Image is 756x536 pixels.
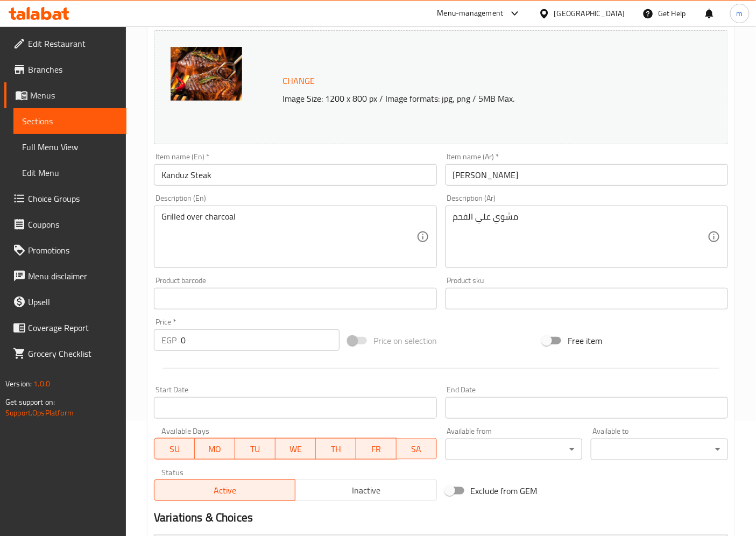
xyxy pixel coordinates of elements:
span: Grocery Checklist [28,347,118,360]
a: Coverage Report [4,315,126,341]
button: Inactive [295,479,436,501]
p: EGP [161,334,176,347]
img: mmw_638830909985617170 [171,47,242,101]
a: Menu disclaimer [4,263,126,289]
textarea: مشوي علي الفحم [453,211,708,263]
a: Full Menu View [13,134,126,160]
span: SA [401,441,433,457]
button: Active [154,479,295,501]
button: TH [316,438,356,460]
span: Edit Restaurant [28,37,118,50]
span: Coupons [28,218,118,231]
span: Price on selection [373,334,437,347]
a: Edit Restaurant [4,31,126,57]
span: Exclude from GEM [471,484,538,497]
span: Inactive [300,483,432,498]
textarea: Grilled over charcoal [161,211,416,263]
div: ​ [446,439,583,460]
span: TH [320,441,352,457]
span: Get support on: [5,395,55,409]
button: Change [278,70,319,92]
a: Sections [13,108,126,134]
a: Promotions [4,237,126,263]
div: [GEOGRAPHIC_DATA] [554,8,625,19]
span: Sections [22,115,118,128]
input: Please enter product sku [446,288,728,309]
button: MO [195,438,235,460]
span: TU [239,441,271,457]
a: Upsell [4,289,126,315]
button: SU [154,438,195,460]
span: Promotions [28,244,118,257]
span: Menu disclaimer [28,270,118,283]
a: Grocery Checklist [4,341,126,366]
button: FR [356,438,397,460]
span: Upsell [28,295,118,308]
input: Enter name Ar [446,164,728,186]
a: Menus [4,82,126,108]
a: Branches [4,57,126,82]
h2: Variations & Choices [154,510,728,526]
button: TU [235,438,275,460]
span: Change [282,73,315,89]
span: Version: [5,377,32,391]
span: Free item [568,334,602,347]
a: Edit Menu [13,160,126,186]
button: WE [275,438,316,460]
span: Menus [30,89,118,102]
input: Enter name En [154,164,436,186]
a: Choice Groups [4,186,126,211]
button: SA [397,438,437,460]
div: ​ [591,439,728,460]
span: Choice Groups [28,192,118,205]
span: FR [361,441,392,457]
span: Coverage Report [28,321,118,334]
p: Image Size: 1200 x 800 px / Image formats: jpg, png / 5MB Max. [278,92,684,105]
a: Coupons [4,211,126,237]
span: Edit Menu [22,166,118,179]
span: SU [159,441,190,457]
input: Please enter price [181,329,340,351]
span: MO [199,441,231,457]
span: Branches [28,63,118,76]
input: Please enter product barcode [154,288,436,309]
div: Menu-management [437,7,504,20]
span: 1.0.0 [33,377,50,391]
a: Support.OpsPlatform [5,406,74,420]
span: m [737,8,743,19]
span: Full Menu View [22,140,118,153]
span: Active [159,483,291,498]
span: WE [280,441,312,457]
